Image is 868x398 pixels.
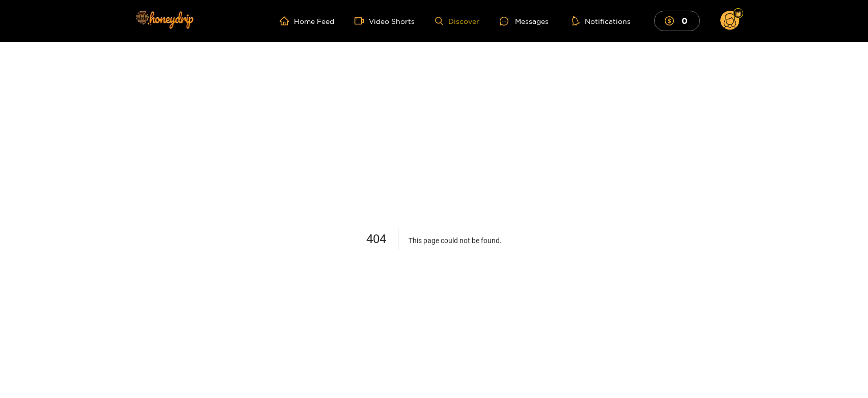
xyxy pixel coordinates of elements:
mark: 0 [680,15,689,26]
a: Home Feed [280,16,334,25]
span: home [280,16,294,25]
img: Fan Level [735,11,741,17]
h2: This page could not be found . [409,228,502,253]
div: Messages [500,15,549,27]
span: dollar [665,16,679,25]
button: 0 [654,11,700,31]
button: Notifications [569,16,634,26]
a: Video Shorts [355,16,415,25]
a: Discover [435,17,479,25]
span: video-camera [355,16,369,25]
h1: 404 [366,228,398,250]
